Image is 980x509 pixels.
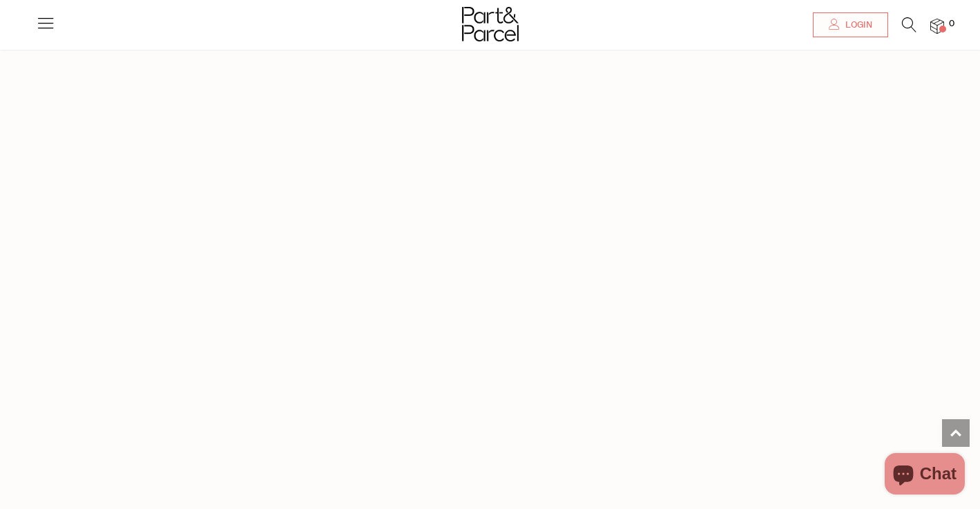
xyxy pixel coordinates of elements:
span: Login [842,19,872,31]
inbox-online-store-chat: Shopify online store chat [881,453,969,498]
span: 0 [945,18,958,30]
a: 0 [930,19,944,33]
a: Login [813,12,888,37]
img: Part&Parcel [462,7,519,41]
